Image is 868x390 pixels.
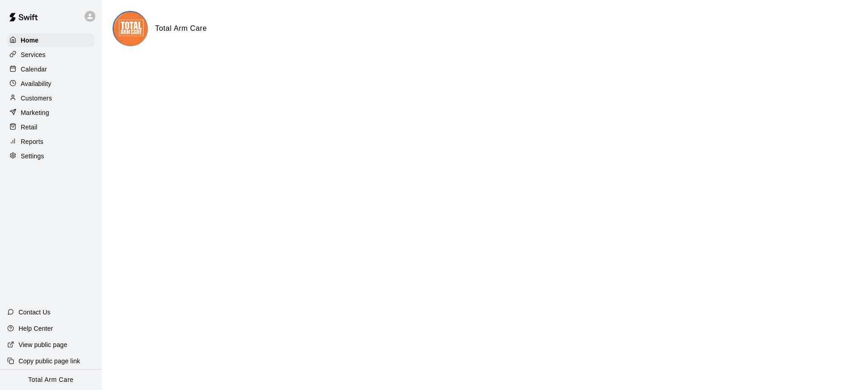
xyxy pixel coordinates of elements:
[21,123,38,132] p: Retail
[21,108,49,117] p: Marketing
[19,357,80,366] p: Copy public page link
[7,106,94,119] a: Marketing
[7,135,94,148] a: Reports
[21,50,46,59] p: Services
[19,324,53,333] p: Help Center
[7,149,94,163] a: Settings
[7,62,94,76] a: Calendar
[7,120,94,134] a: Retail
[155,23,207,34] h6: Total Arm Care
[7,77,94,90] a: Availability
[114,12,148,46] img: Total Arm Care logo
[21,65,47,74] p: Calendar
[21,137,43,146] p: Reports
[7,33,94,47] a: Home
[7,91,94,105] a: Customers
[28,375,73,385] p: Total Arm Care
[21,94,52,103] p: Customers
[21,79,52,88] p: Availability
[21,36,39,45] p: Home
[21,152,44,161] p: Settings
[19,340,67,349] p: View public page
[7,48,94,62] a: Services
[19,308,51,317] p: Contact Us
